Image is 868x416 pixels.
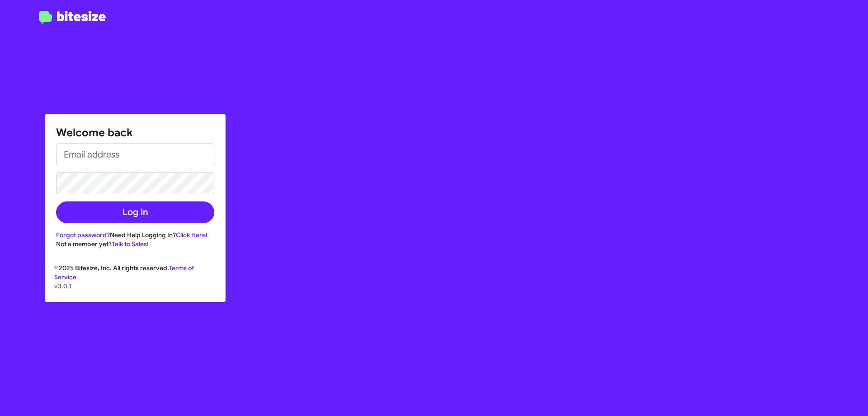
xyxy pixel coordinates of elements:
button: Log In [56,201,214,223]
a: Click Here! [176,231,208,239]
div: © 2025 Bitesize, Inc. All rights reserved. [45,263,225,301]
div: Need Help Logging In? [56,230,214,239]
a: Talk to Sales! [112,240,149,248]
p: v3.0.1 [54,282,216,291]
a: Forgot password? [56,231,110,239]
div: Not a member yet? [56,239,214,249]
input: Email address [56,143,214,165]
h1: Welcome back [56,125,214,140]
